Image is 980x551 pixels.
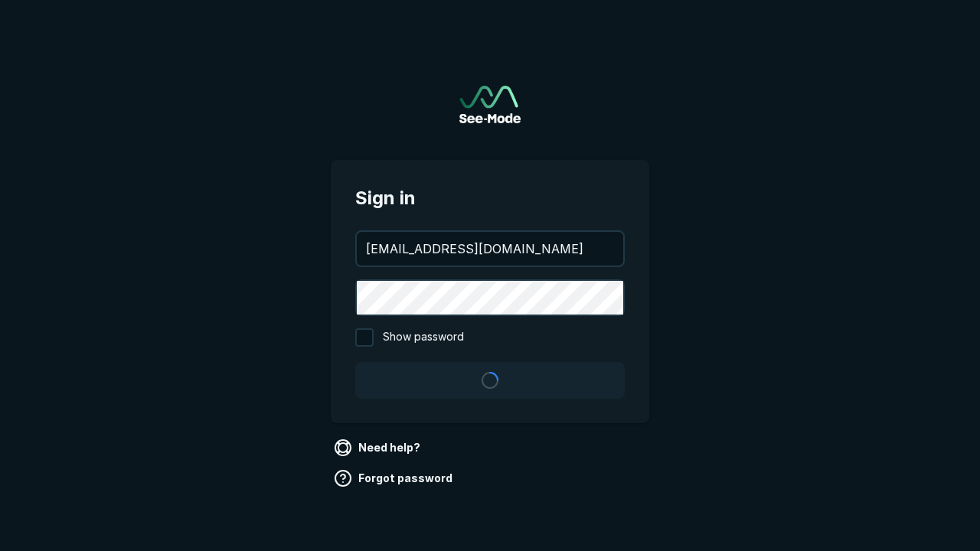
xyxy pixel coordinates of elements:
img: See-Mode Logo [459,86,521,123]
a: Need help? [331,435,426,460]
span: Sign in [355,184,625,212]
a: Go to sign in [459,86,521,123]
a: Forgot password [331,466,459,491]
input: your@email.com [357,232,623,266]
span: Show password [383,328,464,347]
